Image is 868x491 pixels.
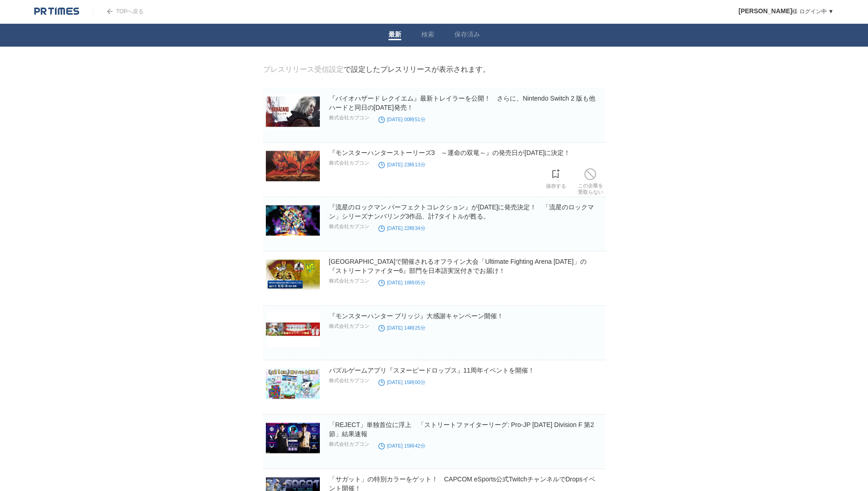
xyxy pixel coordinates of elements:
time: [DATE] 18時05分 [378,280,426,285]
img: arrow.png [107,9,113,14]
time: [DATE] 15時00分 [378,379,426,385]
a: [PERSON_NAME]様 ログイン中 ▼ [739,8,834,15]
time: [DATE] 00時51分 [378,117,426,122]
a: 最新 [388,31,401,40]
span: [PERSON_NAME] [739,7,792,15]
a: [GEOGRAPHIC_DATA]で開催されるオフライン大会「Ultimate Fighting Arena [DATE]」の『ストリートファイター6』部門を日本語実況付きでお届け！ [329,258,587,274]
img: 『バイオハザード レクイエム』最新トレイラーを公開！ さらに、Nintendo Switch 2 版も他ハードと同日の2026年2月27日(金)発売！ [266,94,320,129]
a: TOPへ戻る [93,8,144,15]
time: [DATE] 23時13分 [378,162,426,167]
a: プレスリリース受信設定 [263,65,344,73]
a: 『バイオハザード レクイエム』最新トレイラーを公開！ さらに、Nintendo Switch 2 版も他ハードと同日の[DATE]発売！ [329,95,596,111]
img: パズルゲームアプリ『スヌーピードロップス』11周年イベントを開催！ [266,366,320,401]
a: この企業を受取らない [578,166,603,195]
a: 保存する [546,166,566,189]
img: 『モンスターハンターストーリーズ3 ～運命の双竜～』の発売日が2026年3月13日（金）に決定！ [266,148,320,184]
p: 株式会社カプコン [329,223,369,230]
time: [DATE] 15時42分 [378,443,426,448]
p: 株式会社カプコン [329,278,369,284]
p: 株式会社カプコン [329,441,369,448]
a: 『モンスターハンター ブリッジ』大感謝キャンペーン開催！ [329,312,504,320]
a: 検索 [421,31,434,40]
a: 保存済み [454,31,480,40]
p: 株式会社カプコン [329,377,369,384]
a: 『モンスターハンターストーリーズ3 ～運命の双竜～』の発売日が[DATE]に決定！ [329,149,571,156]
time: [DATE] 22時34分 [378,225,426,231]
p: 株式会社カプコン [329,160,369,166]
p: 株式会社カプコン [329,114,369,121]
time: [DATE] 14時25分 [378,325,426,331]
a: パズルゲームアプリ『スヌーピードロップス』11周年イベントを開催！ [329,367,535,374]
img: 「REJECT」単独首位に浮上 「ストリートファイターリーグ: Pro-JP 2025 Division F 第2節」結果速報 [266,420,320,456]
img: logo.png [34,7,79,16]
img: 『モンスターハンター ブリッジ』大感謝キャンペーン開催！ [266,311,320,347]
a: 『流星のロックマン パーフェクトコレクション』が[DATE]に発売決定！ 「流星のロックマン」シリーズナンバリング3作品、計7タイトルが甦る。 [329,203,594,220]
img: フランスで開催されるオフライン大会「Ultimate Fighting Arena 2025」の『ストリートファイター6』部門を日本語実況付きでお届け！ [266,257,320,293]
img: 『流星のロックマン パーフェクトコレクション』が2026年に発売決定！ 「流星のロックマン」シリーズナンバリング3作品、計7タイトルが甦る。 [266,203,320,238]
p: 株式会社カプコン [329,323,369,330]
div: で設定したプレスリリースが表示されます。 [263,65,490,75]
a: 「REJECT」単独首位に浮上 「ストリートファイターリーグ: Pro-JP [DATE] Division F 第2節」結果速報 [329,421,594,438]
